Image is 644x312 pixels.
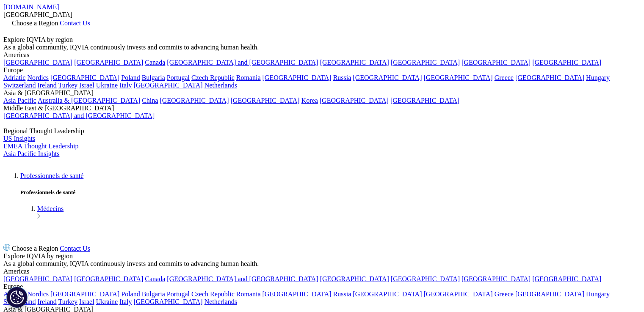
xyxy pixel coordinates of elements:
a: Russia [333,290,351,298]
a: Italy [119,298,132,305]
a: Netherlands [205,298,237,305]
a: [GEOGRAPHIC_DATA] [320,275,389,282]
div: Asia & [GEOGRAPHIC_DATA] [3,89,641,97]
div: Europe [3,66,641,74]
a: [GEOGRAPHIC_DATA] [532,275,601,282]
a: EMEA Thought Leadership [3,142,78,150]
a: Russia [333,74,351,81]
a: Nordics [27,74,49,81]
a: [GEOGRAPHIC_DATA] [50,290,119,298]
a: [GEOGRAPHIC_DATA] [3,59,72,66]
a: [GEOGRAPHIC_DATA] [532,59,601,66]
div: As a global community, IQVIA continuously invests and commits to advancing human health. [3,44,641,51]
span: Choose a Region [12,19,58,27]
a: Contact Us [60,19,90,27]
a: US Insights [3,135,35,142]
a: Poland [121,290,140,298]
h5: Professionnels de santé [20,189,641,196]
a: Ireland [37,298,56,305]
a: [GEOGRAPHIC_DATA] [462,275,531,282]
a: [GEOGRAPHIC_DATA] [391,275,460,282]
a: Professionnels de santé [20,172,83,179]
a: Portugal [167,290,190,298]
a: [GEOGRAPHIC_DATA] [3,275,72,282]
a: [GEOGRAPHIC_DATA] [353,290,422,298]
a: [GEOGRAPHIC_DATA] [74,59,143,66]
div: Americas [3,51,641,59]
a: Romania [236,74,261,81]
a: Turkey [58,298,77,305]
nav: Primary [3,172,641,220]
a: Bulgaria [142,74,165,81]
a: Switzerland [3,298,36,305]
div: Europe [3,283,641,290]
a: Switzerland [3,82,36,89]
a: [DOMAIN_NAME] [3,3,59,11]
a: Australia & [GEOGRAPHIC_DATA] [38,97,140,104]
button: Paramètres des cookies [6,287,28,308]
a: Ukraine [96,298,118,305]
a: [GEOGRAPHIC_DATA] [391,59,460,66]
a: [GEOGRAPHIC_DATA] [50,74,119,81]
div: Middle East & [GEOGRAPHIC_DATA] [3,104,641,112]
a: [GEOGRAPHIC_DATA] [320,97,389,104]
a: Médecins [37,205,64,212]
a: China [142,97,158,104]
a: Canada [145,59,165,66]
a: Italy [119,82,132,89]
a: [GEOGRAPHIC_DATA] [133,82,202,89]
div: Explore IQVIA by region [3,36,641,44]
a: Czech Republic [191,290,235,298]
a: Netherlands [205,82,237,89]
a: [GEOGRAPHIC_DATA] [133,298,202,305]
a: Greece [495,290,514,298]
span: Choose a Region [12,245,58,252]
a: [GEOGRAPHIC_DATA] [353,74,422,81]
a: Canada [145,275,165,282]
a: Asia Pacific Insights [3,150,59,157]
a: Adriatic [3,290,25,298]
a: [GEOGRAPHIC_DATA] [515,290,584,298]
a: [GEOGRAPHIC_DATA] [515,74,584,81]
a: [GEOGRAPHIC_DATA] [74,275,143,282]
div: Regional Thought Leadership [3,127,641,135]
a: [GEOGRAPHIC_DATA] [424,74,493,81]
a: [GEOGRAPHIC_DATA] [263,74,332,81]
a: [GEOGRAPHIC_DATA] [390,97,459,104]
div: [GEOGRAPHIC_DATA] [3,11,641,19]
a: Ireland [37,82,56,89]
a: Nordics [27,290,49,298]
a: [GEOGRAPHIC_DATA] and [GEOGRAPHIC_DATA] [167,59,318,66]
a: Romania [236,290,261,298]
div: Americas [3,268,641,275]
a: Bulgaria [142,290,165,298]
a: Turkey [58,82,77,89]
a: [GEOGRAPHIC_DATA] [263,290,332,298]
a: [GEOGRAPHIC_DATA] [462,59,531,66]
a: Hungary [586,290,610,298]
a: Hungary [586,74,610,81]
a: Ukraine [96,82,118,89]
a: [GEOGRAPHIC_DATA] [424,290,493,298]
a: [GEOGRAPHIC_DATA] [320,59,389,66]
div: Explore IQVIA by region [3,252,641,260]
a: Greece [495,74,514,81]
a: [GEOGRAPHIC_DATA] and [GEOGRAPHIC_DATA] [167,275,318,282]
a: Czech Republic [191,74,235,81]
a: Korea [301,97,318,104]
a: Portugal [167,74,190,81]
a: [GEOGRAPHIC_DATA] [160,97,229,104]
a: Israel [79,298,94,305]
a: Israel [79,82,94,89]
a: Adriatic [3,74,25,81]
a: [GEOGRAPHIC_DATA] [231,97,300,104]
a: Asia Pacific [3,97,36,104]
a: [GEOGRAPHIC_DATA] and [GEOGRAPHIC_DATA] [3,112,155,119]
div: As a global community, IQVIA continuously invests and commits to advancing human health. [3,260,641,268]
a: Poland [121,74,140,81]
a: Contact Us [60,245,90,252]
